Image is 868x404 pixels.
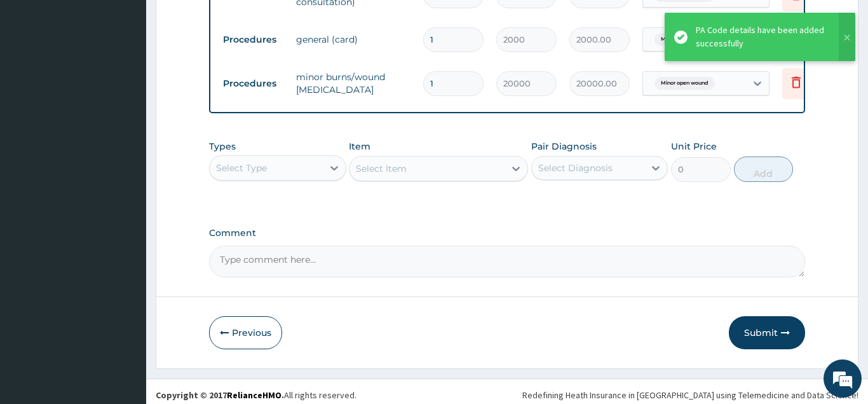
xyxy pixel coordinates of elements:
[349,140,370,153] label: Item
[696,24,827,50] div: PA Code details have been added successfully
[74,121,175,249] span: We're online!
[209,316,282,349] button: Previous
[290,64,417,102] td: minor burns/wound [MEDICAL_DATA]
[6,269,242,314] textarea: Type your message and hit 'Enter'
[522,389,858,401] div: Redefining Heath Insurance in [GEOGRAPHIC_DATA] using Telemedicine and Data Science!
[209,141,236,152] label: Types
[216,162,267,174] div: Select Type
[217,72,290,95] td: Procedures
[671,140,717,153] label: Unit Price
[538,162,613,174] div: Select Diagnosis
[290,27,417,52] td: general (card)
[66,71,214,88] div: Chat with us now
[156,389,284,401] strong: Copyright © 2017 .
[208,6,239,37] div: Minimize live chat window
[531,140,597,153] label: Pair Diagnosis
[217,28,290,52] td: Procedures
[227,389,281,401] a: RelianceHMO
[734,157,794,182] button: Add
[209,228,805,239] label: Comment
[654,77,715,90] span: Minor open wound
[729,316,805,349] button: Submit
[654,33,715,46] span: Minor open wound
[24,64,51,95] img: d_794563401_company_1708531726252_794563401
